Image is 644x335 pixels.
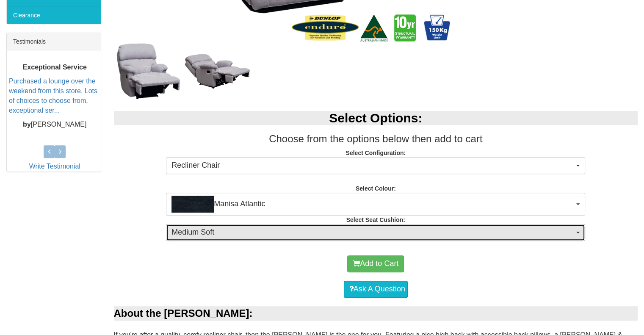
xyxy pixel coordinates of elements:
[114,133,638,144] h3: Choose from the options below then add to cart
[345,150,406,156] strong: Select Configuration:
[344,281,408,298] a: Ask A Question
[166,157,585,174] button: Recliner Chair
[171,227,574,238] span: Medium Soft
[114,306,638,321] div: About the [PERSON_NAME]:
[346,216,405,223] strong: Select Seat Cushion:
[329,111,422,125] b: Select Options:
[7,33,101,50] div: Testimonials
[356,185,396,192] strong: Select Colour:
[347,255,404,272] button: Add to Cart
[171,160,574,171] span: Recliner Chair
[9,119,101,129] p: [PERSON_NAME]
[23,64,87,71] b: Exceptional Service
[166,193,585,216] button: Manisa AtlanticManisa Atlantic
[29,163,80,170] a: Write Testimonial
[166,224,585,241] button: Medium Soft
[23,120,31,127] b: by
[9,78,97,114] a: Purchased a lounge over the weekend from this store. Lots of choices to choose from, exceptional ...
[7,6,101,24] a: Clearance
[171,196,214,213] img: Manisa Atlantic
[171,196,574,213] span: Manisa Atlantic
